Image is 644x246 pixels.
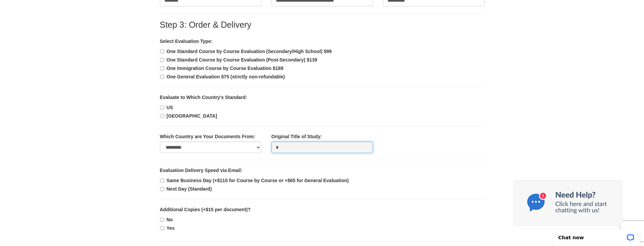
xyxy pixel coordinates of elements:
[167,57,317,63] b: One Standard Course by Course Evaluation (Post-Secondary) $139
[167,186,212,192] b: Next Day (Standard)
[160,168,242,173] b: Evaluation Delivery Speed via Email:
[514,180,622,226] img: Chat now
[160,105,164,110] input: US
[167,105,173,110] b: US
[160,49,164,54] input: One Standard Course by Course Evaluation (Secondary/High School) $99
[160,58,164,62] input: One Standard Course by Course Evaluation (Post-Secondary) $139
[160,114,164,118] input: [GEOGRAPHIC_DATA]
[167,217,173,222] b: No
[167,178,349,183] b: Same Business Day (+$110 for Course by Course or +$65 for General Evaluation)
[160,75,164,79] input: One General Evaluation $75 (strictly non-refundable)
[160,207,251,212] b: Additional Copies (+$15 per document)?
[160,20,252,30] label: Step 3: Order & Delivery
[167,113,217,119] b: [GEOGRAPHIC_DATA]
[160,95,247,100] b: Evaluate to Which Country's Standard:
[167,49,332,54] b: One Standard Course by Course Evaluation (Secondary/High School) $99
[167,66,283,71] b: One Immigration Course by Course Evaluation $189
[160,66,164,71] input: One Immigration Course by Course Evaluation $189
[160,133,256,140] label: Which Country are Your Documents From:
[167,225,175,231] b: Yes
[167,74,285,79] b: One General Evaluation $75 (strictly non-refundable)
[271,133,322,140] label: Original Title of Study:
[160,39,213,44] b: Select Evaluation Type:
[160,178,164,183] input: Same Business Day (+$110 for Course by Course or +$65 for General Evaluation)
[549,225,644,246] iframe: LiveChat chat widget
[160,187,164,191] input: Next Day (Standard)
[160,226,164,230] input: Yes
[160,218,164,222] input: No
